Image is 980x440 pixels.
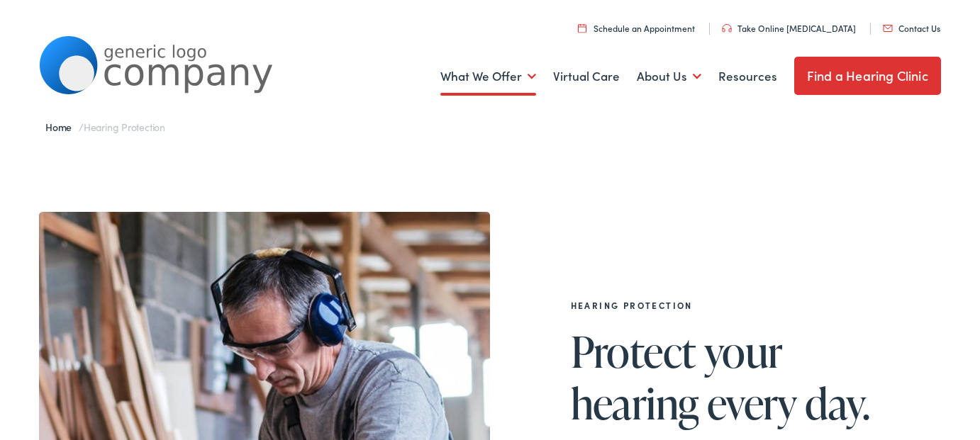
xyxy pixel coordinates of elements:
[722,24,732,33] img: utility icon
[707,380,797,427] span: every
[571,328,696,375] span: Protect
[45,120,79,134] a: Home
[571,380,699,427] span: hearing
[571,300,911,310] h2: Hearing Protection
[722,22,856,34] a: Take Online [MEDICAL_DATA]
[45,120,165,134] span: /
[718,50,777,103] a: Resources
[794,57,941,95] a: Find a Hearing Clinic
[805,380,870,427] span: day.
[883,25,893,32] img: utility icon
[553,50,620,103] a: Virtual Care
[704,328,783,375] span: your
[883,22,940,34] a: Contact Us
[578,23,586,33] img: utility icon
[578,22,695,34] a: Schedule an Appointment
[84,120,165,134] span: Hearing Protection
[440,50,536,103] a: What We Offer
[637,50,701,103] a: About Us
